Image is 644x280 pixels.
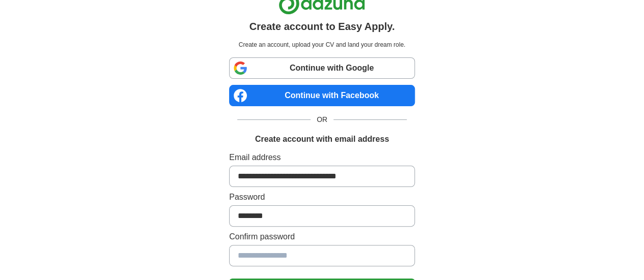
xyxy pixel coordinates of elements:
label: Confirm password [229,231,415,243]
span: OR [311,114,333,125]
a: Continue with Google [229,57,415,79]
p: Create an account, upload your CV and land your dream role. [231,40,413,49]
h1: Create account to Easy Apply. [249,19,395,34]
label: Email address [229,151,415,164]
h1: Create account with email address [255,133,389,145]
a: Continue with Facebook [229,85,415,106]
label: Password [229,191,415,203]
